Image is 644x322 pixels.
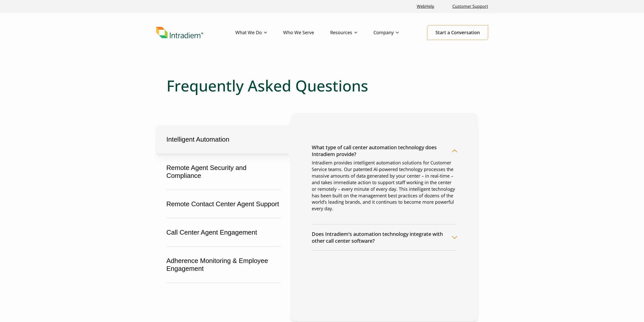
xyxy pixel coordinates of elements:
[156,247,291,283] button: Adherence Monitoring & Employee Engagement
[415,1,436,12] a: Link opens in a new window
[156,154,291,190] button: Remote Agent Security and Compliance
[156,218,291,247] button: Call Center Agent Engagement
[330,25,373,40] a: Resources
[156,190,291,218] button: Remote Contact Center Agent Support
[156,125,291,154] button: Intelligent Automation
[283,25,330,40] a: Who We Serve
[373,25,415,40] a: Company
[235,25,283,40] a: What We Do
[312,224,457,250] button: Does Intradiem’s automation technology integrate with other call center software?
[427,25,488,40] a: Start a Conversation
[450,1,490,12] a: Customer Support
[167,77,478,95] h1: Frequently Asked Questions
[312,138,457,164] button: What type of call center automation technology does Intradiem provide?
[312,160,455,212] span: Intradiem provides intelligent automation solutions for Customer Service teams. Our patented AI-p...
[156,27,203,39] img: Intradiem
[156,27,235,39] a: Link to homepage of Intradiem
